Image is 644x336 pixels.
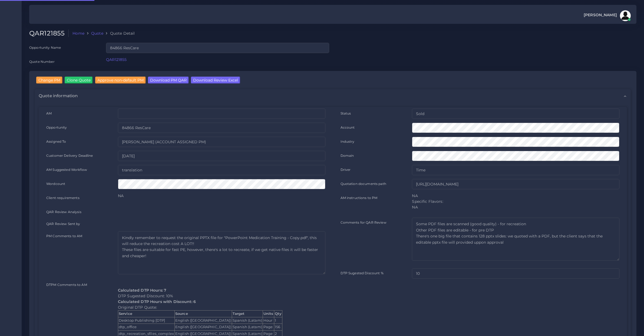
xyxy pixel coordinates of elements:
[29,59,55,64] label: Quote Number
[46,153,93,158] label: Customer Delivery Deadline
[341,139,355,144] label: Industry
[91,31,103,36] a: Quote
[118,288,166,293] b: Calculated DTP Hours: 7
[232,311,263,317] th: Target
[274,317,282,324] td: 1
[46,139,66,144] label: Assigned To
[191,77,240,84] input: Download Review Excel
[46,125,67,130] label: Opportunity
[46,234,82,238] label: PM Comments to AM
[341,153,354,158] label: Domain
[341,195,378,200] label: AM instructions to PM
[341,271,384,275] label: DTP Sugested Discount %
[36,77,62,84] input: Change PM
[274,311,282,317] th: Qty
[35,89,631,103] div: Quote information
[72,31,84,36] a: Home
[46,221,80,226] label: QAR Review Sent by
[46,282,87,287] label: DTPM Comments to AM
[46,181,65,186] label: Wordcount
[174,317,232,324] td: English ([GEOGRAPHIC_DATA])
[103,31,135,36] li: Quote Detail
[174,311,232,317] th: Source
[118,317,174,324] td: Desktop Publishing [DTP]
[106,57,127,62] a: QAR121855
[263,311,274,317] th: Units
[232,317,263,324] td: Spanish (Latam)
[29,30,69,37] h2: QAR121855
[341,111,351,116] label: Status
[174,324,232,331] td: English ([GEOGRAPHIC_DATA])
[620,10,631,21] img: avatar
[46,210,81,214] label: QAR Review Analysis
[118,299,196,304] b: Calculated DTP Hours with Discount: 6
[95,77,146,84] input: Approve non-default PM
[118,137,325,147] input: pm
[341,220,387,225] label: Comments for QAR Review
[118,231,325,274] textarea: Kindly remember to request the original PPTX file for "PowerPoint Medication Training - Copy.pdf"...
[263,317,274,324] td: Hour
[46,111,52,116] label: AM
[341,167,351,172] label: Driver
[263,324,274,331] td: Page
[232,324,263,331] td: Spanish (Latam)
[274,324,282,331] td: 156
[584,13,617,17] span: [PERSON_NAME]
[581,10,633,21] a: [PERSON_NAME]avatar
[341,181,386,186] label: Quotation documents path
[118,193,325,199] p: NA
[118,311,174,317] th: Service
[46,195,80,200] label: Client requirements
[39,93,78,99] span: Quote information
[46,167,87,172] label: AM Suggested Workflow
[65,77,93,84] input: Clone Quote
[341,125,355,130] label: Account
[29,45,61,50] label: Opportunity Name
[412,193,619,210] p: NA Specific Flavors: NA
[118,324,174,331] td: dtp_office
[148,77,189,84] input: Download PM QAR
[412,218,619,261] textarea: Some PDF files are scanned (good quality) - for recreation Other PDF files are editable - for pre...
